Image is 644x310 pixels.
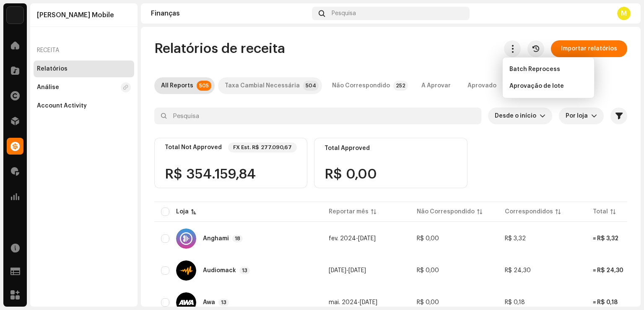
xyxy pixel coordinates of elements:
div: Reportar mês [329,208,369,216]
span: R$ 24,30 [505,268,531,273]
span: fev. 2024 [329,236,356,242]
span: - [329,299,377,305]
span: Importar relatórios [561,40,617,57]
div: Account Activity [37,102,87,109]
p-badge: 13 [218,299,229,306]
div: Awa [203,299,215,305]
span: [DATE] [358,236,376,242]
div: Análise [37,84,59,91]
span: - [329,236,376,242]
span: R$ 0,00 [417,236,439,242]
span: ≈ R$ 24,30 [593,268,623,273]
div: Finanças [151,10,309,17]
span: Aprovação de lote [509,83,564,89]
div: Total Approved [325,145,370,152]
span: ≈ R$ 0,18 [593,299,618,305]
span: mai. 2024 [329,299,358,305]
span: Desde o início [495,108,540,124]
span: Relatórios de receita [154,40,285,57]
p-badge: 18 [232,235,243,242]
span: Batch Reprocess [509,66,560,73]
div: Taxa Cambial Necessária [225,77,300,94]
span: - [329,268,366,273]
div: Loja [176,208,189,216]
div: Não Correspondido [417,208,475,216]
div: Correspondidos [505,208,553,216]
p-badge: 13 [239,267,250,274]
p-badge: 505 [197,81,211,91]
div: All Reports [161,77,193,94]
div: Anghami [203,236,229,242]
div: Total [593,208,608,216]
div: FX Est. R$ 277.090,67 [233,144,292,151]
div: dropdown trigger [540,108,545,124]
span: ≈ R$ 3,32 [593,236,618,242]
re-m-nav-item: Relatórios [34,60,134,77]
span: R$ 0,00 [417,299,439,305]
div: dropdown trigger [591,108,597,124]
div: Relatórios [37,66,68,72]
div: M [617,7,631,20]
re-a-nav-header: Receita [34,40,134,60]
span: R$ 3,32 [505,236,526,242]
re-m-nav-item: Análise [34,79,134,96]
input: Pesquisa [154,108,481,124]
p-badge: 504 [303,81,319,91]
span: [DATE] [348,268,366,273]
div: A Aprovar [421,77,451,94]
div: Audiomack [203,268,236,273]
div: Total Not Approved [165,144,222,151]
span: R$ 0,18 [505,299,525,305]
div: Não Correspondido [332,77,390,94]
span: R$ 0,00 [417,268,439,273]
span: [DATE] [329,268,346,273]
span: Pesquisa [332,10,356,17]
div: Aprovado [467,77,496,94]
p-badge: 252 [393,81,408,91]
img: 70c0b94c-19e5-4c8c-a028-e13e35533bab [7,7,23,24]
button: Importar relatórios [551,40,627,57]
span: [DATE] [360,299,377,305]
span: Por loja [566,108,591,124]
re-m-nav-item: Account Activity [34,97,134,114]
